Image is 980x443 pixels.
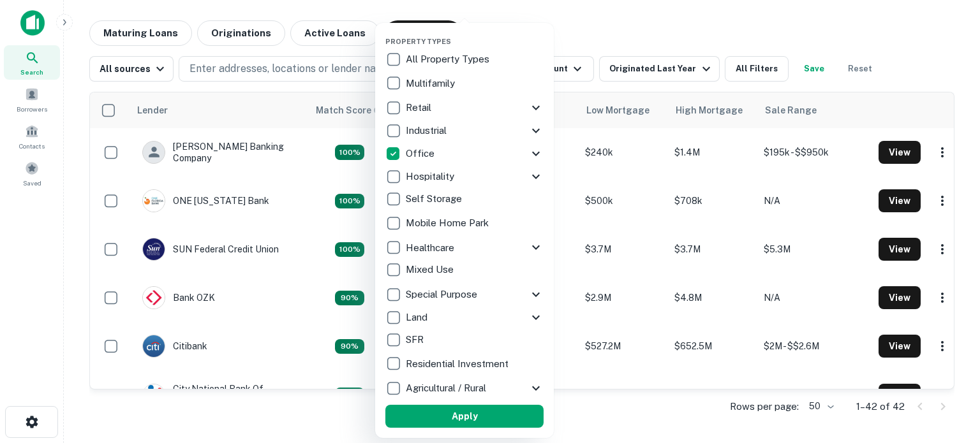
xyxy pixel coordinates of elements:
span: Property Types [385,38,451,45]
div: Land [385,306,544,329]
iframe: Chat Widget [916,341,980,402]
p: All Property Types [406,52,492,67]
div: Hospitality [385,165,544,188]
p: SFR [406,332,426,347]
div: Retail [385,96,544,119]
p: Residential Investment [406,356,511,372]
p: Land [406,310,430,325]
p: Mobile Home Park [406,215,491,231]
div: Healthcare [385,236,544,259]
p: Special Purpose [406,287,480,302]
button: Apply [385,405,544,428]
p: Agricultural / Rural [406,381,489,396]
div: Agricultural / Rural [385,377,544,400]
div: Industrial [385,119,544,142]
div: Office [385,142,544,165]
p: Hospitality [406,169,457,184]
p: Office [406,146,437,161]
p: Self Storage [406,191,464,207]
p: Retail [406,100,434,115]
div: Special Purpose [385,283,544,306]
p: Industrial [406,123,449,138]
p: Mixed Use [406,262,456,277]
p: Multifamily [406,76,457,91]
p: Healthcare [406,240,457,256]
